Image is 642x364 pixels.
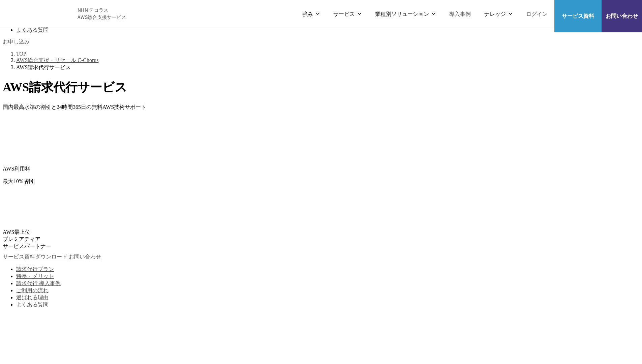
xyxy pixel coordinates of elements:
a: お申し込み [3,37,30,45]
a: 特長・メリット [16,273,54,279]
a: サービス資料ダウンロード [3,254,67,260]
span: 10 [13,178,19,184]
span: サービス資料 [554,11,602,20]
a: TOP [16,51,26,57]
span: AWS請求代行サービス [16,64,71,70]
p: AWS最上位 プレミアティア サービスパートナー [3,229,639,250]
a: 請求代行プラン [16,266,54,272]
p: % 割引 [3,178,639,185]
img: 契約件数 [3,114,95,159]
p: AWS利用料 [3,165,639,173]
a: 選ばれる理由 [16,295,49,300]
p: ナレッジ [484,9,513,18]
p: 国内最高水準の割引と 24時間365日の無料AWS技術サポート [3,104,639,111]
p: 強み [302,9,320,18]
a: ログイン [526,9,548,18]
img: AWS総合支援サービス C-Chorus [10,5,67,22]
a: 導入事例 [449,9,471,18]
a: よくある質問 [16,302,49,307]
span: 最大 [3,178,13,184]
img: AWSプレミアティアサービスパートナー [3,188,36,222]
a: お問い合わせ [69,254,101,260]
a: ご利用の流れ [16,287,49,293]
a: AWS総合支援サービス C-Chorus NHN テコラスAWS総合支援サービス [10,5,126,22]
a: 請求代行 導入事例 [16,280,61,286]
p: 業種別ソリューション [375,9,436,18]
a: AWS総合支援・リセール C-Chorus [16,57,99,63]
img: 三菱地所 [3,312,84,352]
span: AWS請求代行サービス [3,81,127,94]
span: お問い合わせ [602,11,642,20]
p: サービス [333,9,362,18]
a: よくある質問 [16,27,49,33]
span: NHN テコラス AWS総合支援サービス [78,6,126,21]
